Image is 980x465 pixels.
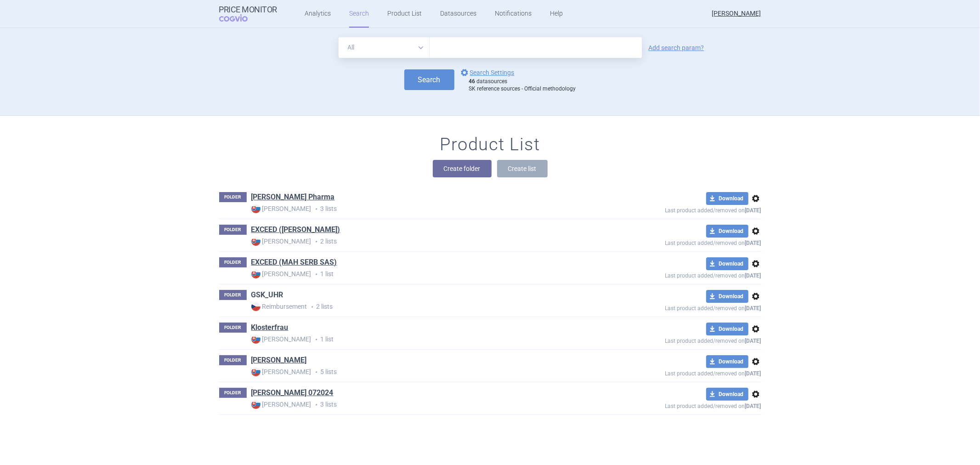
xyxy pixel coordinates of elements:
[459,67,515,78] a: Search Settings
[649,45,704,51] a: Add search param?
[251,257,337,269] h1: EXCEED (MAH SERB SAS)
[251,388,334,398] a: [PERSON_NAME] 072024
[312,270,321,279] i: •
[745,272,761,279] strong: [DATE]
[251,269,261,278] img: SK
[251,204,599,214] p: 3 lists
[433,160,492,177] button: Create folder
[312,237,321,246] i: •
[251,302,307,311] strong: Reimbursement
[312,335,321,344] i: •
[312,400,321,409] i: •
[312,368,321,377] i: •
[251,355,307,365] a: [PERSON_NAME]
[745,207,761,214] strong: [DATE]
[599,303,761,312] p: Last product added/removed on
[312,204,321,214] i: •
[745,338,761,344] strong: [DATE]
[251,204,261,213] img: SK
[706,323,748,335] button: Download
[251,257,337,267] a: EXCEED (MAH SERB SAS)
[745,305,761,312] strong: [DATE]
[251,400,599,409] p: 3 lists
[307,302,317,312] i: •
[745,403,761,409] strong: [DATE]
[706,192,748,205] button: Download
[251,323,289,333] a: Klosterfrau
[219,5,278,23] a: Price MonitorCOGVIO
[219,14,261,22] span: COGVIO
[251,323,289,335] h1: Klosterfrau
[404,69,454,90] button: Search
[251,367,312,376] strong: [PERSON_NAME]
[469,78,576,92] div: datasources SK reference sources - Official methodology
[219,225,247,235] p: FOLDER
[497,160,548,177] button: Create list
[251,225,340,237] h1: EXCEED (MAH Hansa)
[251,400,312,409] strong: [PERSON_NAME]
[219,290,247,300] p: FOLDER
[219,257,247,267] p: FOLDER
[219,388,247,398] p: FOLDER
[251,269,312,278] strong: [PERSON_NAME]
[219,5,278,14] strong: Price Monitor
[251,302,261,311] img: CZ
[251,269,599,279] p: 1 list
[745,370,761,377] strong: [DATE]
[219,355,247,365] p: FOLDER
[251,237,312,246] strong: [PERSON_NAME]
[599,270,761,279] p: Last product added/removed on
[251,335,599,344] p: 1 list
[251,237,261,246] img: SK
[251,192,335,202] a: [PERSON_NAME] Pharma
[251,400,261,409] img: SK
[251,335,312,344] strong: [PERSON_NAME]
[251,204,312,213] strong: [PERSON_NAME]
[251,192,335,204] h1: ELVA Pharma
[745,240,761,246] strong: [DATE]
[599,238,761,246] p: Last product added/removed on
[251,367,261,376] img: SK
[251,290,283,300] a: GSK_UHR
[599,205,761,214] p: Last product added/removed on
[599,335,761,344] p: Last product added/removed on
[251,367,599,377] p: 5 lists
[706,257,748,270] button: Download
[251,290,283,302] h1: GSK_UHR
[469,78,476,85] strong: 46
[706,388,748,401] button: Download
[251,225,340,235] a: EXCEED ([PERSON_NAME])
[440,134,540,155] h1: Product List
[599,368,761,377] p: Last product added/removed on
[251,237,599,246] p: 2 lists
[251,388,334,400] h1: Pierre Fabre 072024
[219,192,247,202] p: FOLDER
[706,225,748,238] button: Download
[706,290,748,303] button: Download
[251,335,261,344] img: SK
[599,401,761,409] p: Last product added/removed on
[706,355,748,368] button: Download
[219,323,247,333] p: FOLDER
[251,302,599,312] p: 2 lists
[251,355,307,367] h1: Pierre Fabre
